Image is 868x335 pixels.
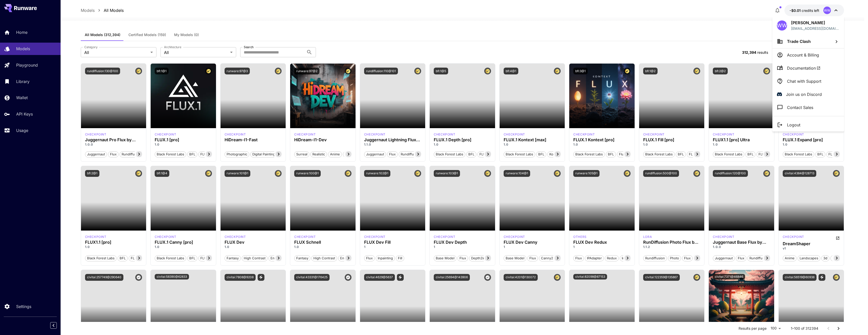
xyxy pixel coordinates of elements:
p: Logout [787,122,800,128]
button: Trade Clash [772,35,844,48]
p: Join us on Discord [786,91,822,97]
span: Trade Clash [787,39,811,44]
p: [EMAIL_ADDRESS][DOMAIN_NAME] [791,26,839,31]
div: WW [777,20,787,31]
p: Chat with Support [787,78,821,84]
div: whr024@gmail.com [791,26,839,31]
span: Documentation [787,65,821,71]
p: Contact Sales [787,104,813,110]
p: [PERSON_NAME] [791,20,839,26]
p: Account & Billing [787,52,819,58]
